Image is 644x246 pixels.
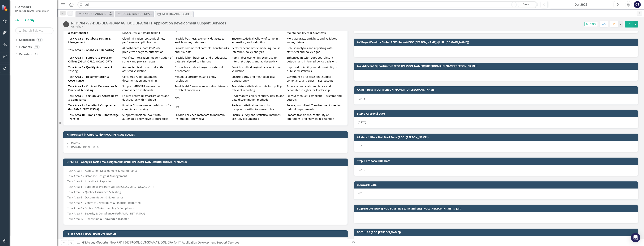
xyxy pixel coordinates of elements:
strong: Task Area 8 – Section 508 Accessibility & Compliance [68,94,118,101]
div: Automated test frameworks, AI-assisted validation [122,65,173,73]
h3: BB:Award Date [357,183,636,186]
div: More accurate, enriched, and validated survey datasets [287,37,343,44]
img: Tracked [63,21,69,27]
span: [DATE] [358,97,366,100]
div: Perform econometric modeling, causal inference, policy analysis [232,46,285,54]
div: CS [634,1,641,8]
div: Ensure accessibility across apps and dashboards with AI checks [122,94,173,102]
div: Provide methodological peer review and validation [232,65,285,73]
div: 15 [32,53,38,56]
div: RFI1784799-DOL-BLS-GSAMAS: DOL BPA for IT Application Development Support Services [117,241,239,244]
div: Ensure clarity and methodological transparency [232,75,285,83]
div: Smooth transitions, continuity of operations, and knowledge retention [287,113,343,121]
div: OCISS-NAVSUP-SEAPORT-251781: OCA CYBERSECURITY INSPECTION SUPPORT SERVICES (SEAPORT NXG) NOVEMBER [123,11,153,16]
h3: AV:Buyer/Vendors Global FPDS Report(POC:[PERSON_NAME])([URL][DOMAIN_NAME]) [357,41,636,44]
div: AI dashboards (Data Co-Pilot), predictive analytics, automation [122,46,173,54]
div: Provide labor, business, and productivity datasets aligned to missions [175,56,230,63]
h3: BC:[PERSON_NAME] POC PdM (SME's/Incumbent) (POC: [PERSON_NAME] & Jan) [357,207,636,210]
p: Task Area 8 – Section 508 Accessibility & Compliance [67,206,344,211]
a: Reports [19,52,30,57]
strong: Task Area 2 – Database Design & Management [68,37,110,44]
div: Governance processes that support compliance and trust in BLS outputs [287,75,343,83]
div: Robust analytics and reporting with statistical and policy rigor [287,46,343,54]
div: Apply labor economics expertise to interpret outputs and advise policy [232,56,285,63]
p: Task Area 1 – Application Development & Maintenance [67,169,344,173]
div: Provide business/economic datasets to enrich survey databases [175,37,230,44]
h3: AX:RFP Date (POC: [PERSON_NAME])([URL][DOMAIN_NAME]) [357,88,636,91]
h3: AZ:Gate 1 Black Hat Start Date (POC: [PERSON_NAME]) [357,136,636,139]
a: Opportunities [97,241,115,244]
a: OCISS-NAVSUP-SEAPORT-251781: OCA CYBERSECURITY INSPECTION SUPPORT SERVICES (SEAPORT NXG) NOVEMBER [116,11,153,16]
span: Elements [15,5,49,9]
div: ENBOSS-ARMY-ITES3 SB-221122 (Army National Guard ENBOSS Support Service Sustainment, Enhancement,... [83,11,108,16]
div: 63 [37,38,43,42]
div: Support transition-in/out with automated knowledge capture tools [122,113,173,121]
div: RFI1784799-DOL-BLS-GSAMAS: DOL BPA for IT Application Development Support Services [162,12,192,17]
strong: Task Area 1 – Application Development & Maintenance [68,27,119,35]
div: Provide risk/financial monitoring datasets to detect anomalies [175,84,230,92]
h3: Step 0 Approval Date [357,112,636,115]
h3: N:Interested in Opportunity (POC: [PERSON_NAME]) [67,133,346,136]
strong: Task Area 10 – Transition & Knowledge Transfer [68,113,119,121]
div: GSA-ebuy [71,25,226,28]
a: GSA-ebuy [82,241,95,244]
div: Secure, compliant IT environment meeting federal requirements [287,104,343,111]
div: Provide AI governance dashboards for compliance tracking [122,104,173,111]
h3: Step 3 Proposal Due Date [357,159,636,162]
strong: Task Area 5 – Quality Assurance & Testing [68,65,112,73]
div: N/A [354,189,638,200]
div: » » [77,240,348,245]
strong: Task Area 7 – Contract Deliverables & Financial Reporting [68,84,117,92]
strong: Task Area 9 – Security & Compliance (FedRAMP, NIST, FISMA) [68,104,115,111]
div: Provide commercial datasets, benchmarks, and risk data [175,46,230,54]
p: Task Area 10 – Transition & Knowledge Transfer [67,216,344,221]
div: Concierge AI for automated documentation and training [122,75,173,83]
div: Ensure statistical validity of sampling, estimation, and weighting [232,37,285,44]
a: GSA-ebuy [15,18,54,23]
a: ENBOSS-ARMY-ITES3 SB-221122 (Army National Guard ENBOSS Support Service Sustainment, Enhancement,... [76,11,108,16]
div: Provide enriched metadata to maintain institutional knowledge [175,113,230,121]
span: D&B ([MEDICAL_DATA]) [71,145,100,149]
div: Review accessibility of survey design and data dissemination methods [232,94,285,102]
strong: Task Area 4 – Support to Program Offices (OEUS, OPLC, OCWC, OPT) [68,56,112,63]
div: Review statistical methods for compliance with disclosure rules [232,104,285,111]
div: RFI1784799-DOL-BLS-GSAMAS: DOL BPA for IT Application Development Support Services [71,21,226,25]
div: 21 [34,46,40,49]
div: Metadata enrichment and entity resolution [175,75,230,83]
input: Search Below... [15,27,54,34]
div: Fully Section 508-compliant IT systems and outputs [287,94,343,102]
div: Cross-check datasets against external benchmarks [175,65,230,73]
span: DigiTech [71,141,82,145]
h3: P:Task Area 1 (POC: [PERSON_NAME]) [67,232,346,235]
div: Oct-2025 [550,2,612,7]
span: [DATE] [358,120,366,124]
button: Oct-2025 [549,1,613,8]
a: Elements [19,45,32,49]
div: Enhanced mission support, relevant outputs, and informed policy decisions [287,56,343,63]
p: Task Area 4 – Support to Program Offices (OEUS, OPLC, OCWC, OPT) [67,184,344,189]
div: Accurate financial compliance and actionable insights for leadership [287,84,343,92]
div: Improved reliability and defensibility of published statistics [287,65,343,73]
div: Ensure survey and statistical methods are fully documented [232,113,285,121]
img: ClearPoint Strategy [2,4,9,11]
div: Translate statistical outputs into policy-relevant reporting [232,84,285,92]
span: [DATE] [358,168,366,172]
p: Task Area 3 – Analytics & Reporting [67,179,344,184]
strong: Task Area 6 – Documentation & Governance [68,75,109,82]
div: N/A [175,96,230,100]
div: Open Intercom Messenger [631,233,640,242]
a: Search [518,2,537,7]
div: Workflow integration, modernization of survey and program apps [122,56,173,63]
small: [PERSON_NAME] Companies [15,9,49,12]
a: Scorecards [19,38,35,42]
div: Support MFR/OFR generation, compliance dashboards [122,84,173,92]
strong: Task Area 3 – Analytics & Reporting [68,48,114,52]
h3: O:Pre-GAP Analysis Task Area Assignments (POC: [PERSON_NAME])([URL][DOMAIN_NAME]) [67,160,346,163]
p: Task Area 5 – Quality Assurance & Testing [67,189,344,195]
p: Task Area 7 – Contract Deliverables & Financial Reporting [67,200,344,206]
span: Oct-2025 [584,22,597,26]
p: Task Area 9 – Security & Compliance (FedRAMP, NIST, FISMA) [67,211,344,216]
div: Cloud migration, CI/CD pipelines, performance optimization [122,37,173,44]
h3: AW:Adjacent Opportunities (POC:[PERSON_NAME])([URL][DOMAIN_NAME][PERSON_NAME]) [357,65,636,67]
input: Search ClearPoint... [77,1,538,8]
